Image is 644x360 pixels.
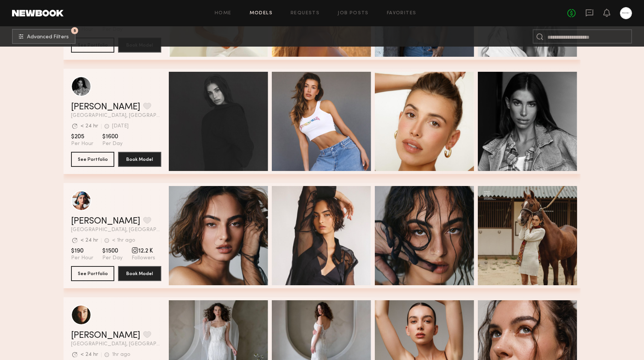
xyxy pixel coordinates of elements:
div: [DATE] [112,124,129,129]
button: See Portfolio [71,152,114,167]
span: 5 [74,29,76,32]
div: 1hr ago [112,352,130,357]
a: Home [215,11,232,16]
span: Followers [132,255,155,262]
button: Book Model [118,266,161,281]
span: $205 [71,133,93,141]
div: < 1hr ago [112,238,135,243]
span: [GEOGRAPHIC_DATA], [GEOGRAPHIC_DATA] [71,113,161,118]
span: [GEOGRAPHIC_DATA], [GEOGRAPHIC_DATA] [71,227,161,233]
span: 12.2 K [132,247,155,255]
a: [PERSON_NAME] [71,331,140,340]
div: < 24 hr [80,238,98,243]
span: [GEOGRAPHIC_DATA], [GEOGRAPHIC_DATA] [71,342,161,347]
a: Job Posts [338,11,369,16]
a: Requests [291,11,320,16]
button: See Portfolio [71,266,114,281]
span: Advanced Filters [27,35,69,40]
button: Book Model [118,152,161,167]
span: $1600 [102,133,123,141]
span: Per Hour [71,141,93,147]
span: Per Day [102,141,123,147]
a: [PERSON_NAME] [71,103,140,112]
span: Per Hour [71,255,93,262]
a: Models [250,11,273,16]
span: $190 [71,247,93,255]
div: < 24 hr [80,124,98,129]
a: [PERSON_NAME] [71,217,140,226]
div: < 24 hr [80,352,98,357]
span: Per Day [102,255,123,262]
button: 5Advanced Filters [12,29,76,44]
span: $1500 [102,247,123,255]
a: Favorites [387,11,417,16]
